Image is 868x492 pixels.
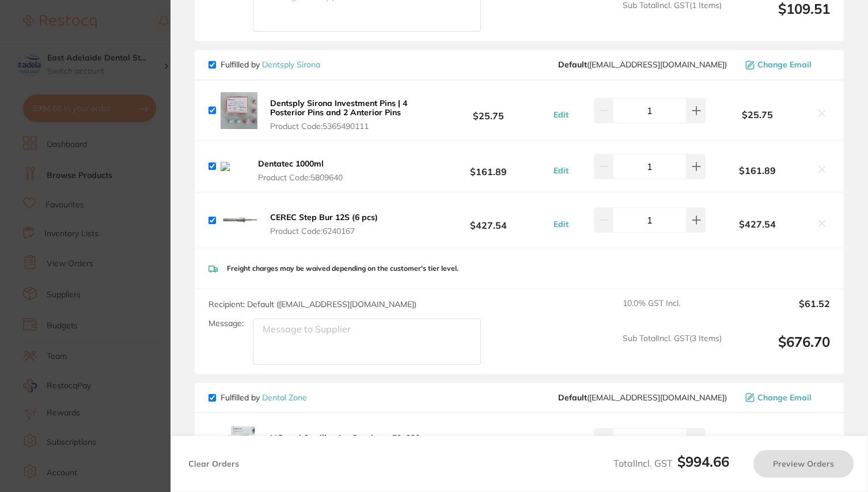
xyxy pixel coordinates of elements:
[255,158,358,183] button: Dentatec 1000ml Product Code:5809640
[270,122,423,131] span: Product Code: 5365490111
[258,158,324,169] b: Dentatec 1000ml
[221,92,257,129] img: bjJ5dG5tOA
[731,1,830,32] output: $109.51
[742,392,830,403] button: Change Email
[185,450,242,478] button: Clear Orders
[550,109,572,120] button: Edit
[209,299,416,309] span: Recipient: Default ( [EMAIL_ADDRESS][DOMAIN_NAME] )
[623,1,722,32] span: Sub Total Incl. GST ( 1 Items)
[426,156,551,177] b: $161.89
[221,422,257,459] img: bGFoMzd2NA
[221,202,257,239] img: Mm42b2dwbA
[677,453,729,470] b: $994.66
[706,165,809,176] b: $161.89
[209,319,244,328] label: Message:
[550,219,572,229] button: Edit
[221,60,320,69] p: Fulfilled by
[270,433,420,443] b: MGuard Sterilisation Pouches - 70x230
[757,60,812,69] span: Change Email
[558,59,587,70] b: Default
[623,298,722,324] span: 10.0 % GST Incl.
[558,60,727,69] span: clientservices@dentsplysirona.com
[731,334,830,365] output: $676.70
[258,173,355,182] span: Product Code: 5809640
[221,162,245,171] img: YTlkbTJ1bg
[558,392,587,403] b: Default
[558,393,727,402] span: hello@dentalzone.com.au
[731,298,830,324] output: $61.52
[270,226,378,236] span: Product Code: 6240167
[267,433,423,457] button: MGuard Sterilisation Pouches - 70x230 Product Code:MGSP7230
[623,334,722,365] span: Sub Total Incl. GST ( 3 Items)
[267,212,381,236] button: CEREC Step Bur 12S (6 pcs) Product Code:6240167
[550,165,572,176] button: Edit
[426,210,551,231] b: $427.54
[262,59,320,70] a: Dentsply Sirona
[613,457,729,469] span: Total Incl. GST
[757,393,812,402] span: Change Email
[742,59,830,70] button: Change Email
[262,392,307,403] a: Dental Zone
[753,450,854,478] button: Preview Orders
[706,109,809,120] b: $25.75
[706,219,809,229] b: $427.54
[426,430,551,452] b: $7.18
[270,212,378,222] b: CEREC Step Bur 12S (6 pcs)
[221,393,307,402] p: Fulfilled by
[267,98,426,131] button: Dentsply Sirona Investment Pins | 4 Posterior Pins and 2 Anterior Pins Product Code:5365490111
[227,264,458,273] p: Freight charges may be waived depending on the customer's tier level.
[426,100,551,121] b: $25.75
[270,98,407,118] b: Dentsply Sirona Investment Pins | 4 Posterior Pins and 2 Anterior Pins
